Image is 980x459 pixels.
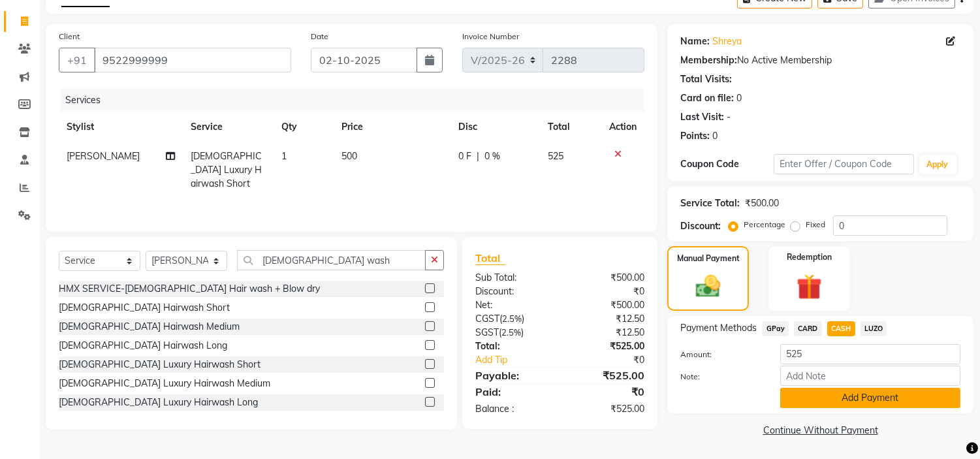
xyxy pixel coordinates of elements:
a: Continue Without Payment [670,424,971,437]
th: Qty [274,112,334,142]
div: HMX SERVICE-[DEMOGRAPHIC_DATA] Hair wash + Blow dry [59,282,320,296]
th: Total [541,112,602,142]
div: 0 [736,91,742,105]
label: Date [311,31,328,42]
img: _gift.svg [789,271,830,303]
input: Search or Scan [237,250,426,270]
span: LUZO [861,321,887,336]
span: 2.5% [502,313,522,324]
div: Total Visits: [680,72,732,86]
div: [DEMOGRAPHIC_DATA] Hairwash Long [59,339,227,353]
div: - [727,110,731,124]
span: Total [475,251,505,265]
label: Fixed [806,219,825,230]
div: Card on file: [680,91,734,105]
label: Manual Payment [677,253,740,264]
button: +91 [59,48,95,72]
span: [PERSON_NAME] [67,150,140,162]
div: [DEMOGRAPHIC_DATA] Luxury Hairwash Long [59,396,258,409]
th: Action [601,112,644,142]
span: 0 % [484,150,500,163]
input: Amount [780,344,960,364]
span: 1 [281,150,287,162]
th: Disc [450,112,540,142]
a: Add Tip [466,353,576,367]
div: ₹500.00 [560,271,655,285]
div: ₹12.50 [560,312,655,326]
a: Shreya [712,35,742,48]
div: ₹500.00 [560,298,655,312]
div: ₹0 [560,384,655,400]
img: _cash.svg [688,272,727,300]
div: Discount: [680,219,721,233]
label: Percentage [744,219,785,230]
div: ₹12.50 [560,326,655,340]
div: Payable: [466,368,560,383]
label: Client [59,31,80,42]
span: CARD [794,321,822,336]
div: ₹525.00 [560,402,655,416]
th: Service [183,112,274,142]
div: Balance : [466,402,560,416]
input: Add Note [780,366,960,386]
div: ₹500.00 [745,197,779,210]
div: 0 [712,129,718,143]
div: Discount: [466,285,560,298]
div: Paid: [466,384,560,400]
input: Enter Offer / Coupon Code [774,154,913,174]
div: ( ) [466,326,560,340]
label: Note: [671,371,770,383]
div: ₹0 [576,353,655,367]
span: CGST [475,313,499,324]
input: Search by Name/Mobile/Email/Code [94,48,291,72]
div: Points: [680,129,710,143]
div: [DEMOGRAPHIC_DATA] Hairwash Short [59,301,230,315]
span: 500 [341,150,357,162]
div: Service Total: [680,197,740,210]
span: CASH [827,321,855,336]
span: 525 [548,150,564,162]
div: ₹0 [560,285,655,298]
span: 2.5% [501,327,521,338]
th: Stylist [59,112,183,142]
span: [DEMOGRAPHIC_DATA] Luxury Hairwash Short [191,150,262,189]
div: No Active Membership [680,54,960,67]
div: Last Visit: [680,110,724,124]
div: ( ) [466,312,560,326]
div: Membership: [680,54,737,67]
th: Price [334,112,450,142]
div: [DEMOGRAPHIC_DATA] Luxury Hairwash Medium [59,377,270,390]
div: ₹525.00 [560,340,655,353]
div: Sub Total: [466,271,560,285]
div: [DEMOGRAPHIC_DATA] Luxury Hairwash Short [59,358,261,372]
div: ₹525.00 [560,368,655,383]
label: Invoice Number [462,31,519,42]
label: Redemption [787,251,832,263]
div: [DEMOGRAPHIC_DATA] Hairwash Medium [59,320,240,334]
div: Services [60,88,654,112]
div: Net: [466,298,560,312]
span: SGST [475,326,499,338]
button: Apply [919,155,956,174]
div: Coupon Code [680,157,774,171]
span: 0 F [458,150,471,163]
div: Total: [466,340,560,353]
div: Name: [680,35,710,48]
span: GPay [762,321,789,336]
span: | [477,150,479,163]
span: Payment Methods [680,321,757,335]
label: Amount: [671,349,770,360]
button: Add Payment [780,388,960,408]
